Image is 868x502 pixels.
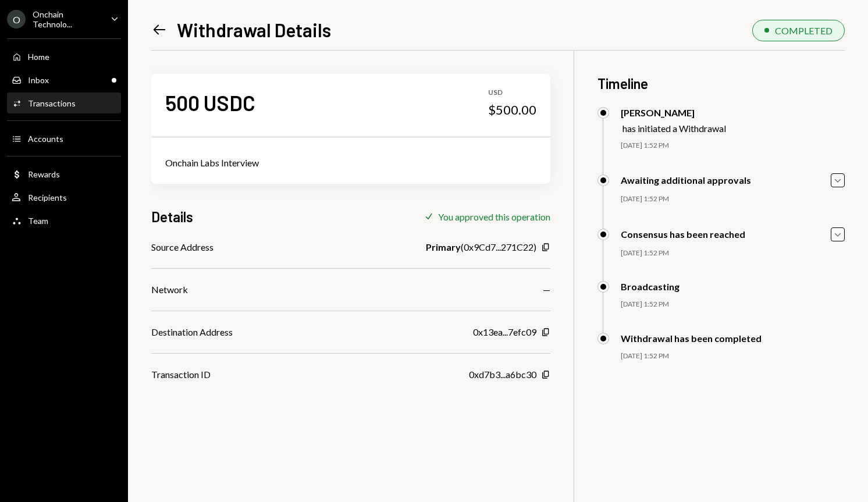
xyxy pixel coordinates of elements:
[28,193,67,202] div: Recipients
[469,368,536,382] div: 0xd7b3...a6bc30
[28,75,49,85] div: Inbox
[151,325,233,339] div: Destination Address
[543,283,550,297] div: —
[597,74,845,93] h3: Timeline
[151,368,211,382] div: Transaction ID
[438,211,550,222] div: You approved this operation
[151,207,193,226] h3: Details
[488,88,536,98] div: USD
[621,107,726,118] div: [PERSON_NAME]
[28,169,60,179] div: Rewards
[28,134,63,144] div: Accounts
[488,102,536,118] div: $500.00
[7,46,121,67] a: Home
[622,123,726,134] div: has initiated a Withdrawal
[621,281,680,292] div: Broadcasting
[7,128,121,149] a: Accounts
[621,194,845,204] div: [DATE] 1:52 PM
[775,25,833,36] div: COMPLETED
[621,141,845,151] div: [DATE] 1:52 PM
[7,163,121,184] a: Rewards
[621,175,751,186] div: Awaiting additional approvals
[7,92,121,113] a: Transactions
[473,325,536,339] div: 0x13ea...7efc09
[33,9,101,29] div: Onchain Technolo...
[165,90,255,116] div: 500 USDC
[151,240,214,254] div: Source Address
[621,229,745,240] div: Consensus has been reached
[621,351,845,361] div: [DATE] 1:52 PM
[621,333,762,344] div: Withdrawal has been completed
[7,69,121,90] a: Inbox
[28,98,76,108] div: Transactions
[7,210,121,231] a: Team
[7,187,121,208] a: Recipients
[165,156,536,170] div: Onchain Labs Interview
[7,10,26,29] div: O
[177,18,331,41] h1: Withdrawal Details
[28,216,48,226] div: Team
[426,240,536,254] div: ( 0x9Cd7...271C22 )
[621,248,845,258] div: [DATE] 1:52 PM
[28,52,49,62] div: Home
[426,240,461,254] b: Primary
[151,283,188,297] div: Network
[621,300,845,309] div: [DATE] 1:52 PM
